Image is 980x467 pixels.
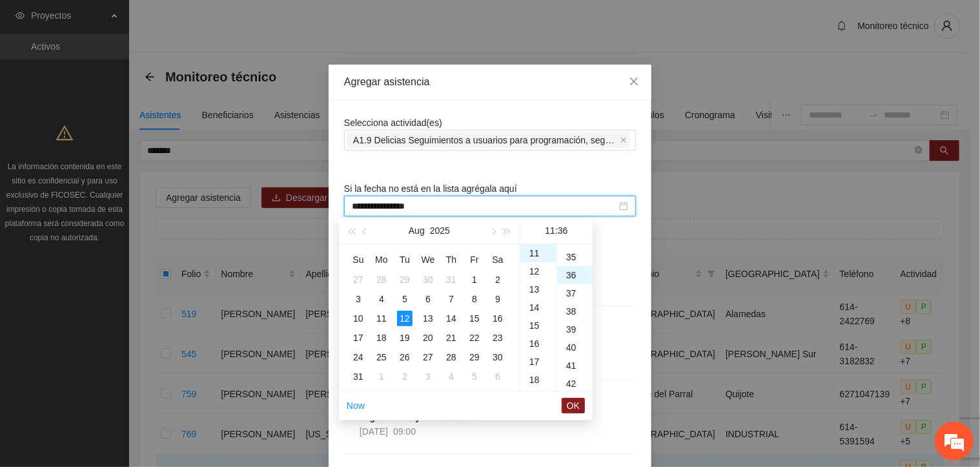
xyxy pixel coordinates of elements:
td: 2025-08-16 [486,309,509,328]
span: No hay ninguna conversación en curso [32,176,220,307]
td: 2025-09-04 [440,367,463,386]
div: 1 [374,369,389,384]
td: 2025-08-01 [463,270,486,289]
span: 09:00 [393,426,416,437]
td: 2025-09-02 [393,367,416,386]
th: Fr [463,249,486,270]
div: 27 [420,349,436,365]
div: 20 [420,330,436,346]
td: 2025-08-08 [463,289,486,309]
div: 2 [397,369,413,384]
div: 19 [397,330,413,346]
td: 2025-08-20 [416,328,440,348]
a: Now [347,400,365,411]
span: close [620,137,627,143]
div: 38 [557,302,593,320]
td: 2025-08-29 [463,348,486,367]
div: 39 [557,320,593,338]
span: [DATE] [360,426,388,437]
td: 2025-08-17 [347,328,370,348]
td: 2025-09-01 [370,367,393,386]
div: 3 [351,291,366,307]
td: 2025-08-23 [486,328,509,348]
td: 2025-08-24 [347,348,370,367]
td: 2025-08-26 [393,348,416,367]
td: 2025-08-21 [440,328,463,348]
td: 2025-07-29 [393,270,416,289]
div: 27 [351,272,366,287]
div: 4 [444,369,459,384]
td: 2025-08-25 [370,348,393,367]
div: 13 [420,311,436,326]
div: 41 [557,357,593,375]
div: 35 [557,248,593,266]
div: 15 [467,311,482,326]
div: 21 [444,330,459,346]
button: 2025 [430,218,450,244]
div: Conversaciones [67,67,217,83]
div: 29 [467,349,482,365]
div: 14 [444,311,459,326]
div: 11:36 [526,218,587,244]
div: 2 [490,272,505,287]
div: Minimizar ventana de chat en vivo [212,6,243,37]
th: Th [440,249,463,270]
div: 25 [374,349,389,365]
td: 2025-07-30 [416,270,440,289]
td: 2025-09-03 [416,367,440,386]
span: A1.9 Delicias Seguimientos a usuarios para programación, seguimiento y canalización. [347,132,630,148]
td: 2025-08-03 [347,289,370,309]
button: Aug [409,218,425,244]
div: 17 [520,353,556,371]
div: 31 [351,369,366,384]
div: 16 [520,335,556,353]
td: 2025-08-12 [393,309,416,328]
div: 3 [420,369,436,384]
div: 4 [374,291,389,307]
span: Si la fecha no está en la lista agrégala aquí [344,183,517,194]
td: 2025-08-30 [486,348,509,367]
div: 28 [444,349,459,365]
div: 16 [490,311,505,326]
div: 7 [444,291,459,307]
button: OK [562,398,585,413]
div: Agregar asistencia [344,75,636,89]
th: Su [347,249,370,270]
div: 15 [520,317,556,335]
div: 23 [490,330,505,346]
div: 28 [374,272,389,287]
td: 2025-08-14 [440,309,463,328]
td: 2025-08-19 [393,328,416,348]
div: 19 [520,389,556,407]
td: 2025-08-22 [463,328,486,348]
div: 42 [557,375,593,393]
div: 36 [557,266,593,284]
div: 1 [467,272,482,287]
div: 18 [520,371,556,389]
span: close [629,76,639,87]
div: Chatear ahora [70,326,183,351]
div: 31 [444,272,459,287]
td: 2025-08-31 [347,367,370,386]
div: 24 [351,349,366,365]
td: 2025-09-05 [463,367,486,386]
div: 26 [397,349,413,365]
td: 2025-08-10 [347,309,370,328]
td: 2025-07-28 [370,270,393,289]
td: 2025-08-11 [370,309,393,328]
td: 2025-08-02 [486,270,509,289]
td: 2025-08-04 [370,289,393,309]
div: 8 [467,291,482,307]
button: Close [617,65,651,99]
td: 2025-08-27 [416,348,440,367]
div: 37 [557,284,593,302]
div: 9 [490,291,505,307]
div: 29 [397,272,413,287]
div: 18 [374,330,389,346]
div: 30 [490,349,505,365]
th: Mo [370,249,393,270]
div: 40 [557,338,593,357]
div: 17 [351,330,366,346]
th: We [416,249,440,270]
div: 10 [351,311,366,326]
